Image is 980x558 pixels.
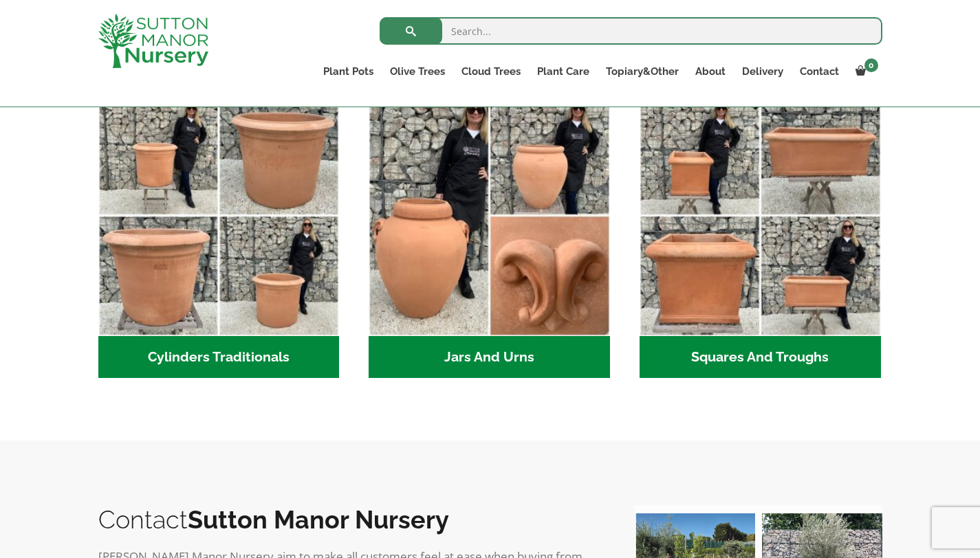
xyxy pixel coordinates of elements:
a: Cloud Trees [453,62,529,81]
a: Visit product category Cylinders Traditionals [98,95,340,378]
h2: Cylinders Traditionals [98,336,340,379]
a: About [687,62,734,81]
h2: Contact [98,505,607,534]
img: Squares And Troughs [640,95,881,336]
a: Plant Pots [315,62,382,81]
img: Jars And Urns [369,95,610,336]
a: 0 [847,62,882,81]
input: Search... [380,17,882,45]
img: logo [98,14,208,68]
img: Cylinders Traditionals [98,95,340,336]
a: Olive Trees [382,62,453,81]
h2: Squares And Troughs [640,336,881,379]
b: Sutton Manor Nursery [188,505,449,534]
span: 0 [864,58,878,72]
a: Topiary&Other [598,62,687,81]
a: Visit product category Jars And Urns [369,95,610,378]
a: Contact [792,62,847,81]
h2: Jars And Urns [369,336,610,379]
a: Plant Care [529,62,598,81]
a: Visit product category Squares And Troughs [640,95,881,378]
a: Delivery [734,62,792,81]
